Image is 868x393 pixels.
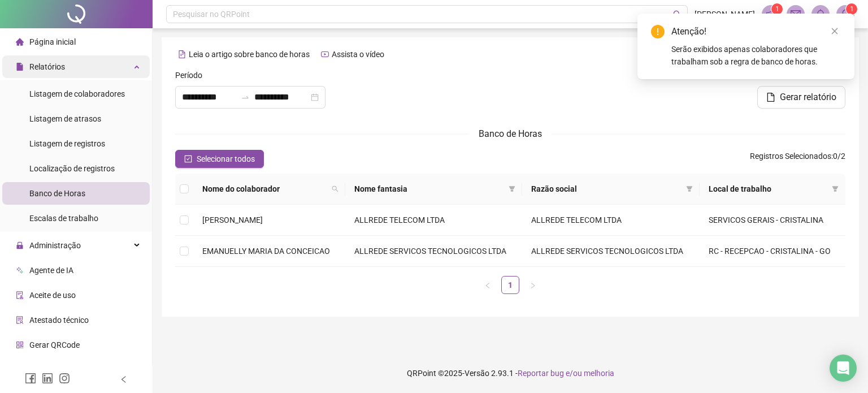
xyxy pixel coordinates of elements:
a: Close [828,25,841,37]
span: Versão [465,369,489,378]
span: filter [686,185,693,192]
button: Selecionar todos [175,150,264,168]
span: Relatórios [29,62,65,71]
span: Atestado técnico [29,316,89,325]
span: filter [506,180,518,197]
span: swap-right [241,93,250,102]
td: RC - RECEPCAO - CRISTALINA - GO [700,236,845,267]
span: filter [684,180,695,197]
li: 1 [501,276,519,294]
span: left [120,375,128,383]
span: filter [830,180,841,197]
span: home [16,38,24,46]
span: Período [175,69,202,81]
span: bell [815,9,826,19]
span: search [329,180,341,197]
div: Atenção! [671,25,841,38]
span: Razão social [531,183,681,195]
span: Listagem de registros [29,139,105,148]
span: filter [509,185,515,192]
span: filter [832,185,839,192]
li: Próxima página [524,276,542,294]
span: file-text [178,50,186,58]
span: facebook [25,373,36,384]
sup: 1 [771,3,783,15]
span: EMANUELLY MARIA DA CONCEICAO [202,247,330,256]
span: Administração [29,241,81,250]
span: youtube [321,50,329,58]
td: ALLREDE SERVICOS TECNOLOGICOS LTDA [345,236,522,267]
span: Reportar bug e/ou melhoria [518,369,614,378]
span: right [530,282,536,289]
span: left [484,282,491,289]
span: Gerar relatório [780,90,836,104]
span: Banco de Horas [479,128,542,139]
span: instagram [59,373,70,384]
span: : 0 / 2 [750,150,845,168]
span: Listagem de colaboradores [29,89,125,98]
div: Serão exibidos apenas colaboradores que trabalham sob a regra de banco de horas. [671,43,841,68]
li: Página anterior [479,276,497,294]
span: [PERSON_NAME] [695,8,755,20]
span: linkedin [42,373,53,384]
span: exclamation-circle [651,25,665,38]
span: [PERSON_NAME] [202,215,263,224]
span: close [831,27,839,35]
td: ALLREDE SERVICOS TECNOLOGICOS LTDA [522,236,699,267]
span: Leia o artigo sobre banco de horas [189,50,310,59]
span: Gerar QRCode [29,340,80,349]
button: left [479,276,497,294]
span: Página inicial [29,37,76,46]
sup: Atualize o seu contato no menu Meus Dados [846,3,857,15]
span: Localização de registros [29,164,115,173]
span: notification [766,9,776,19]
span: Listagem de atrasos [29,114,101,123]
img: 79420 [837,6,854,23]
span: 1 [850,5,854,13]
td: ALLREDE TELECOM LTDA [345,205,522,236]
span: Nome do colaborador [202,183,327,195]
td: SERVICOS GERAIS - CRISTALINA [700,205,845,236]
span: file [16,63,24,71]
span: Local de trabalho [709,183,827,195]
span: Aceite de uso [29,291,76,300]
span: Registros Selecionados [750,152,831,161]
span: lock [16,241,24,249]
span: solution [16,316,24,324]
span: to [241,93,250,102]
span: Escalas de trabalho [29,214,98,223]
span: Banco de Horas [29,189,85,198]
span: audit [16,291,24,299]
footer: QRPoint © 2025 - 2.93.1 - [153,353,868,393]
span: Agente de IA [29,266,73,275]
div: Open Intercom Messenger [830,355,857,382]
span: 1 [775,5,779,13]
a: 1 [502,277,519,293]
span: Nome fantasia [354,183,504,195]
span: Selecionar todos [197,153,255,165]
span: Assista o vídeo [332,50,384,59]
span: check-square [184,155,192,163]
span: search [332,185,338,192]
button: right [524,276,542,294]
span: qrcode [16,341,24,349]
span: Central de ajuda [29,365,86,374]
td: ALLREDE TELECOM LTDA [522,205,699,236]
span: file [766,93,775,102]
button: Gerar relatório [757,86,845,109]
span: search [673,10,682,19]
span: mail [791,9,801,19]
